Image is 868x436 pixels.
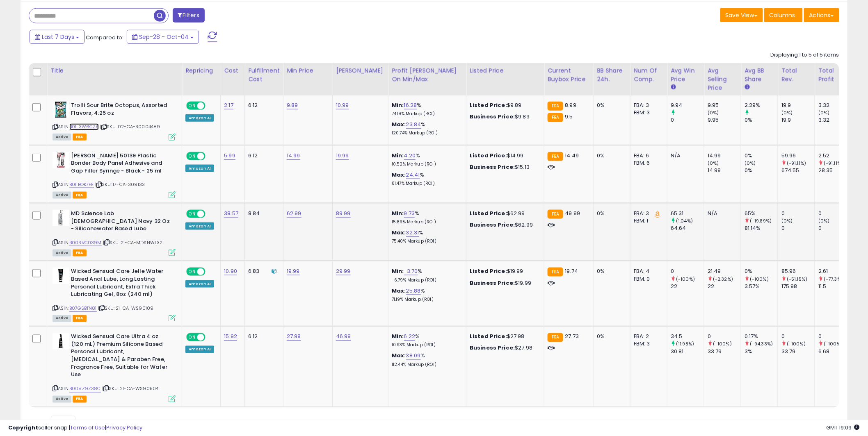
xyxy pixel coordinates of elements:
div: Amazon AI [185,223,214,230]
div: 6.83 [248,268,277,275]
div: Amazon AI [185,165,214,172]
span: 49.99 [565,209,580,217]
div: FBA: 3 [634,102,661,109]
b: Listed Price: [470,101,507,109]
div: 6.12 [248,152,277,159]
small: (-100%) [676,276,695,282]
span: 14.49 [565,152,579,159]
div: 3.57% [745,283,778,290]
div: N/A [671,152,698,159]
div: 0 [818,333,852,341]
div: Avg Win Price [671,66,701,84]
div: 0 [818,225,852,232]
div: 3.32 [818,102,852,109]
div: Repricing [185,66,217,75]
div: % [392,210,460,225]
span: 2025-10-12 19:09 GMT [827,424,860,431]
p: 10.93% Markup (ROI) [392,343,460,348]
a: 32.31 [406,229,419,237]
div: % [392,287,460,302]
span: Last 7 Days [42,33,74,41]
div: $14.99 [470,152,538,159]
small: (-94.33%) [750,341,773,347]
small: FBA [548,210,563,219]
a: B07GSBTN81 [69,305,97,312]
div: 81.14% [745,225,778,232]
img: 51e6BMuXSbL._SL40_.jpg [53,102,69,118]
div: 0.17% [745,333,778,341]
b: Business Price: [470,163,515,171]
div: 33.79 [708,348,741,356]
div: N/A [708,210,735,217]
b: Min: [392,267,404,275]
div: 6.12 [248,102,277,109]
div: 28.35 [818,167,852,174]
div: % [392,268,460,283]
a: 27.98 [287,333,301,341]
div: Displaying 1 to 5 of 5 items [771,51,839,59]
div: 33.79 [781,348,815,356]
b: Business Price: [470,113,515,120]
div: 0 [781,225,815,232]
small: FBA [548,333,563,342]
p: 10.52% Markup (ROI) [392,161,460,167]
b: Wicked Sensual Care Ultra 4 oz (120 mL) Premium Silicone Based Personal Lubricant, [MEDICAL_DATA]... [71,333,171,381]
div: Min Price [287,66,329,75]
div: 6.68 [818,348,852,356]
button: Save View [720,8,763,22]
small: FBA [548,102,563,111]
button: Actions [804,8,839,22]
div: 8.84 [248,210,277,217]
div: 0% [745,167,778,174]
a: 10.90 [224,267,237,275]
div: 0 [818,210,852,217]
b: Max: [392,229,406,236]
a: B01IBOK7FE [69,181,94,188]
b: Min: [392,101,404,109]
div: Total Profit [818,66,848,84]
div: 34.5 [671,333,704,341]
div: 0 [671,116,704,124]
img: 31s3dlKM-+L._SL40_.jpg [53,268,69,284]
div: 65% [745,210,778,217]
div: ASIN: [53,210,176,255]
span: 8.99 [565,101,577,109]
img: 31XWBIs8+EL._SL40_.jpg [53,210,69,226]
img: 41xSKHmJgXL._SL40_.jpg [53,152,69,168]
small: (0%) [708,160,719,166]
a: 9.73 [404,209,415,218]
small: FBA [548,113,563,122]
b: Business Price: [470,344,515,352]
a: 14.99 [287,152,300,160]
b: Wicked Sensual Care Jelle Water Based Anal Lube, Long Lasting Personal Lubricant, Extra Thick Lub... [71,268,171,300]
a: 5.99 [224,152,235,160]
span: ON [187,334,197,341]
button: Columns [764,8,803,22]
a: 62.99 [287,209,302,218]
p: 71.19% Markup (ROI) [392,297,460,302]
a: 10.99 [336,101,349,109]
div: $19.99 [470,279,538,287]
span: All listings currently available for purchase on Amazon [53,250,71,257]
b: Min: [392,333,404,341]
p: 81.47% Markup (ROI) [392,181,460,186]
div: ASIN: [53,268,176,321]
a: 4.20 [404,152,416,160]
div: $9.89 [470,113,538,120]
small: (-77.3%) [824,276,843,282]
span: | SKU: 21-CA-WS90109 [98,305,153,311]
a: B003VC039M [69,239,102,246]
div: 0 [671,268,704,275]
div: Avg Selling Price [708,66,738,92]
div: Amazon AI [185,280,214,288]
div: Profit [PERSON_NAME] on Min/Max [392,66,463,84]
div: % [392,121,460,136]
div: 2.29% [745,102,778,109]
div: FBM: 3 [634,109,661,116]
button: Filters [173,8,205,23]
div: 2.61 [818,268,852,275]
b: [PERSON_NAME] 50139 Plastic Bonder Body Panel Adhesive and Gap Filler Syringe - Black - 25 ml [71,152,171,177]
p: 74.19% Markup (ROI) [392,111,460,117]
div: 0% [597,333,624,341]
a: B008Z9Z38C [69,386,101,393]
